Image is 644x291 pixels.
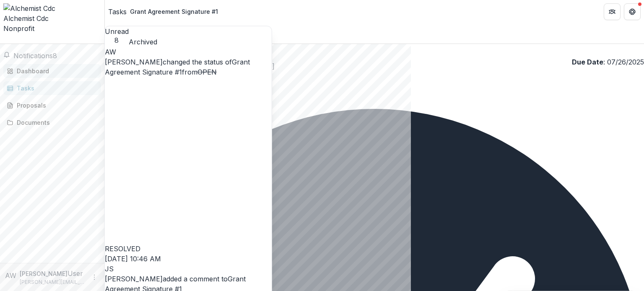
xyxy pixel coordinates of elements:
p: [PERSON_NAME] [20,269,68,278]
a: Dashboard [3,64,101,78]
a: Tasks [108,7,127,17]
button: Partners [604,3,621,20]
a: Documents [3,116,101,129]
div: Dashboard [17,67,94,75]
s: OPEN [197,68,217,76]
span: 8 [53,52,57,60]
span: [PERSON_NAME] [105,275,163,283]
span: Notifications [13,52,53,60]
span: RESOLVED [105,245,140,253]
div: Tasks [17,84,94,93]
a: Proposals [3,98,101,112]
img: Alchemist Cdc [3,3,101,13]
p: Alchemist Cdc - 2025 - Invitation Only Application [105,44,644,53]
div: Alma Wilcox [5,270,16,281]
div: Documents [17,118,94,127]
p: [DATE] 10:46 AM [105,254,272,264]
button: Notifications8 [3,51,57,61]
p: [PERSON_NAME][EMAIL_ADDRESS][DOMAIN_NAME] [20,278,86,286]
p: changed the status of from [105,57,272,254]
button: Archived [129,37,157,47]
p: : 07/26/2025 [572,57,644,67]
a: Grant Agreement Signature #1 [105,58,250,76]
div: Jacob Sack [105,264,272,274]
a: Tasks [3,81,101,95]
button: Unread [105,26,129,44]
span: Nonprofit [3,24,34,33]
div: Proposals [17,101,94,110]
span: 8 [105,36,129,44]
div: Alma Wilcox [105,47,272,57]
button: Get Help [624,3,641,20]
span: [PERSON_NAME] [105,58,163,66]
button: More [89,272,99,282]
strong: Due Date [572,58,603,66]
p: User [68,268,83,278]
div: Grant Agreement Signature #1 [130,7,218,16]
span: $ 30000 [105,101,644,109]
div: Alchemist Cdc [3,13,101,23]
nav: breadcrumb [108,5,221,18]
